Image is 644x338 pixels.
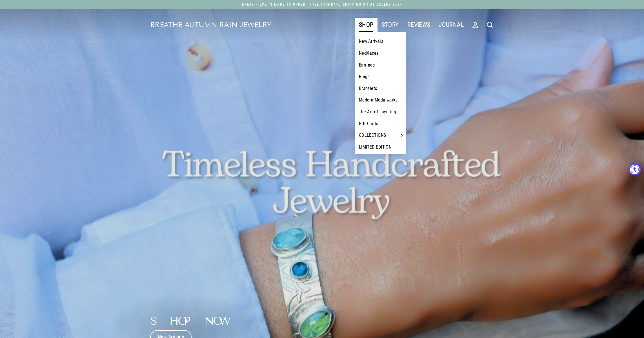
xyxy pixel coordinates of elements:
[150,21,271,28] a: Breathe Autumn Rain Jewelry
[355,59,406,71] a: Earrings
[377,18,403,32] a: STORY
[355,71,406,83] a: Rings
[355,18,378,32] a: SHOP
[355,118,406,130] a: Gift Cards
[271,17,468,32] div: Primary
[355,106,406,118] a: The Art of Layering
[403,18,435,32] a: REVIEWS
[150,315,224,327] h2: Shop Now
[355,94,406,106] a: Modern Medalworks
[435,18,468,32] a: JOURNAL
[355,36,406,47] a: New Arrivals
[629,163,641,175] button: Accessibility Widget, click to open
[355,47,406,59] a: Necklaces
[355,83,406,94] a: Bracelets
[355,129,406,141] a: COLLECTIONS
[355,141,406,153] a: LIMITED EDITION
